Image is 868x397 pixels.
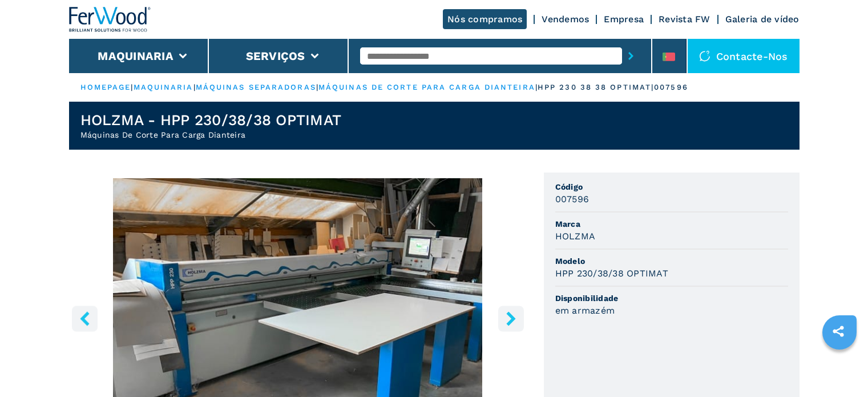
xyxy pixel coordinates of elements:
span: | [131,83,133,91]
span: Modelo [555,255,788,267]
span: | [316,83,318,91]
img: Contacte-nos [699,50,710,62]
button: left-button [72,306,98,331]
img: Ferwood [69,7,151,32]
p: hpp 230 38 38 optimat | [538,82,654,93]
a: sharethis [824,317,853,346]
h2: Máquinas De Corte Para Carga Dianteira [80,129,342,141]
a: maquinaria [134,83,193,91]
span: Marca [555,218,788,230]
button: right-button [498,306,524,331]
a: Vendemos [542,14,589,25]
h3: HOLZMA [555,230,596,243]
button: Serviços [246,49,305,63]
a: HOMEPAGE [80,83,131,91]
a: Nós compramos [443,9,527,29]
span: Disponibilidade [555,292,788,304]
span: | [193,83,196,91]
span: Código [555,181,788,193]
a: máquinas de corte para carga dianteira [318,83,535,91]
h1: HOLZMA - HPP 230/38/38 OPTIMAT [80,111,342,129]
button: Maquinaria [98,49,173,63]
a: Galeria de vídeo [725,14,800,25]
a: máquinas separadoras [196,83,316,91]
h3: em armazém [555,304,615,317]
a: Empresa [604,14,644,25]
h3: 007596 [555,193,590,206]
p: 007596 [654,82,688,93]
div: Contacte-nos [688,39,800,73]
h3: HPP 230/38/38 OPTIMAT [555,267,668,280]
a: Revista FW [659,14,710,25]
span: | [535,83,538,91]
button: submit-button [622,43,640,69]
